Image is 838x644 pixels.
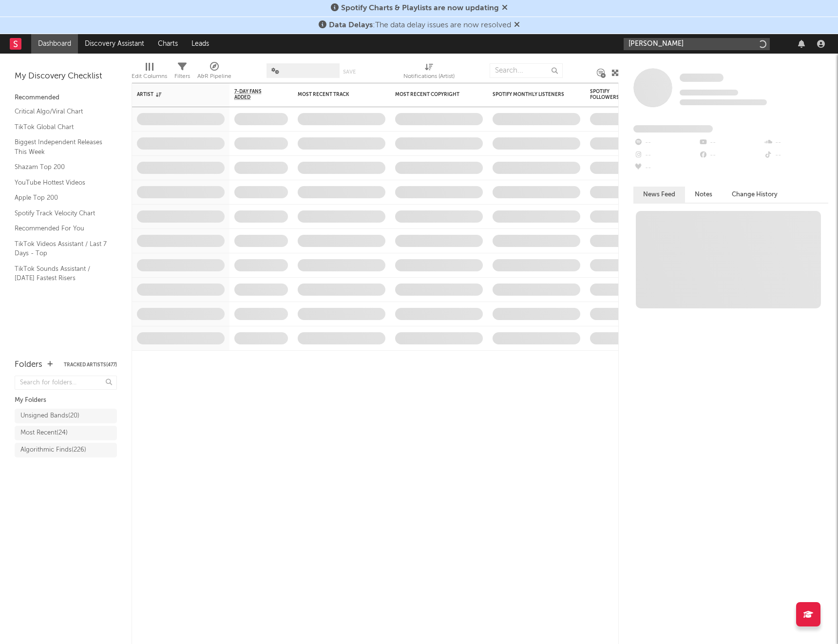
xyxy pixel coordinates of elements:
div: -- [698,149,763,162]
a: Dashboard [31,34,78,54]
a: TikTok Videos Assistant / Last 7 Days - Top [15,239,107,259]
span: Some Artist [680,74,724,82]
span: Spotify Charts & Playlists are now updating [341,4,499,12]
span: Dismiss [514,21,520,29]
button: Save [343,69,356,75]
div: -- [633,136,698,149]
input: Search for folders... [15,376,117,390]
div: Folders [15,359,42,371]
div: A&R Pipeline [197,71,231,82]
div: Algorithmic Finds ( 226 ) [20,444,86,456]
span: 7-Day Fans Added [234,89,273,100]
div: Most Recent Copyright [395,92,468,97]
input: Search for artists [624,38,770,50]
a: TikTok Sounds Assistant / [DATE] Fastest Risers [15,264,107,284]
button: News Feed [633,187,685,203]
div: My Folders [15,395,117,406]
div: Edit Columns [132,71,167,82]
a: Most Recent(24) [15,426,117,440]
div: Filters [174,58,190,87]
div: -- [763,149,828,162]
a: Apple Top 200 [15,192,107,203]
span: : The data delay issues are now resolved [329,21,511,29]
a: TikTok Global Chart [15,122,107,133]
span: Tracking Since: [DATE] [680,90,738,95]
button: Tracked Artists(477) [64,362,117,367]
div: Filters [174,71,190,82]
a: Recommended For You [15,223,107,234]
div: Most Recent ( 24 ) [20,427,68,439]
div: My Discovery Checklist [15,71,117,82]
button: Change History [722,187,787,203]
div: -- [633,149,698,162]
button: Notes [685,187,722,203]
a: Biggest Independent Releases This Week [15,137,107,157]
div: Artist [137,92,210,97]
a: Leads [185,34,216,54]
a: Charts [151,34,185,54]
div: Notifications (Artist) [403,71,455,82]
a: Some Artist [680,73,724,83]
a: Algorithmic Finds(226) [15,443,117,457]
span: 0 fans last week [680,99,767,105]
div: Most Recent Track [298,92,371,97]
a: Unsigned Bands(20) [15,409,117,423]
div: A&R Pipeline [197,58,231,87]
input: Search... [490,63,563,78]
a: YouTube Hottest Videos [15,177,107,188]
span: Data Delays [329,21,373,29]
div: -- [633,162,698,174]
div: -- [763,136,828,149]
div: Recommended [15,92,117,104]
a: Spotify Track Velocity Chart [15,208,107,219]
span: Dismiss [502,4,508,12]
a: Shazam Top 200 [15,162,107,172]
div: Unsigned Bands ( 20 ) [20,410,79,422]
div: Edit Columns [132,58,167,87]
div: Spotify Followers [590,89,624,100]
a: Critical Algo/Viral Chart [15,106,107,117]
span: Fans Added by Platform [633,125,713,133]
div: -- [698,136,763,149]
div: Spotify Monthly Listeners [493,92,566,97]
a: Discovery Assistant [78,34,151,54]
div: Notifications (Artist) [403,58,455,87]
